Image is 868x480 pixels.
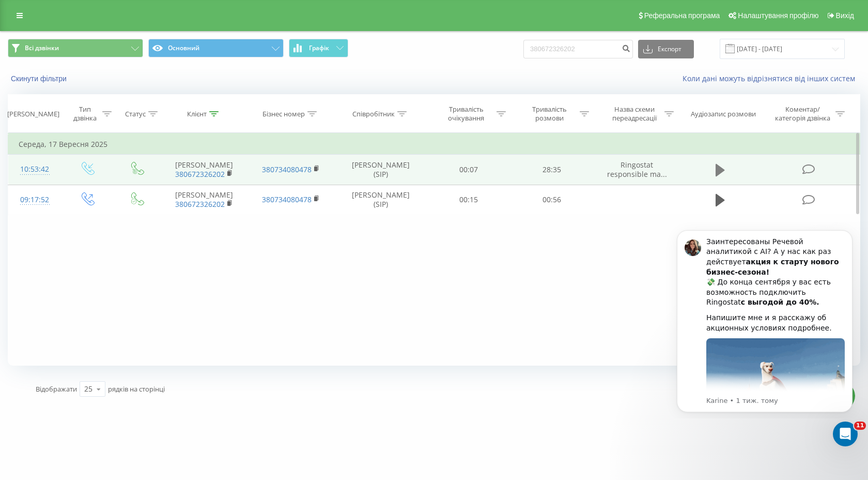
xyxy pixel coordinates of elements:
[836,11,854,20] span: Вихід
[125,110,146,118] div: Статус
[7,110,59,118] div: [PERSON_NAME]
[36,384,77,394] span: Відображати
[738,11,818,20] span: Налаштування профілю
[70,105,100,123] div: Тип дзвінка
[19,190,51,210] div: 09:17:52
[8,39,143,57] button: Всі дзвінки
[523,40,633,58] input: Пошук за номером
[427,185,510,215] td: 00:15
[108,384,165,394] span: рядків на сторінці
[25,44,59,52] span: Всі дзвінки
[661,221,868,418] iframe: Intercom notifications повідомлення
[439,105,494,123] div: Тривалість очікування
[175,199,225,209] a: 380672326202
[8,74,72,83] button: Скинути фільтри
[683,73,860,83] a: Коли дані можуть відрізнятися вiд інших систем
[352,110,395,118] div: Співробітник
[309,44,329,52] span: Графік
[644,11,720,20] span: Реферальна програма
[334,185,427,215] td: [PERSON_NAME] (SIP)
[84,384,92,394] div: 25
[8,134,860,155] td: Середа, 17 Вересня 2025
[772,105,833,123] div: Коментар/категорія дзвінка
[161,185,247,215] td: [PERSON_NAME]
[262,164,312,174] a: 380734080478
[607,160,667,179] span: Ringostat responsible ma...
[510,185,594,215] td: 00:56
[427,155,510,185] td: 00:07
[19,159,51,179] div: 10:53:42
[262,194,312,204] a: 380734080478
[691,110,756,118] div: Аудіозапис розмови
[522,105,577,123] div: Тривалість розмови
[854,422,866,430] span: 11
[833,422,858,446] iframe: Intercom live chat
[148,39,284,57] button: Основний
[289,39,348,57] button: Графік
[187,110,207,118] div: Клієнт
[262,110,305,118] div: Бізнес номер
[175,169,225,179] a: 380672326202
[510,155,594,185] td: 28:35
[638,40,694,58] button: Експорт
[607,105,662,123] div: Назва схеми переадресації
[161,155,247,185] td: [PERSON_NAME]
[334,155,427,185] td: [PERSON_NAME] (SIP)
